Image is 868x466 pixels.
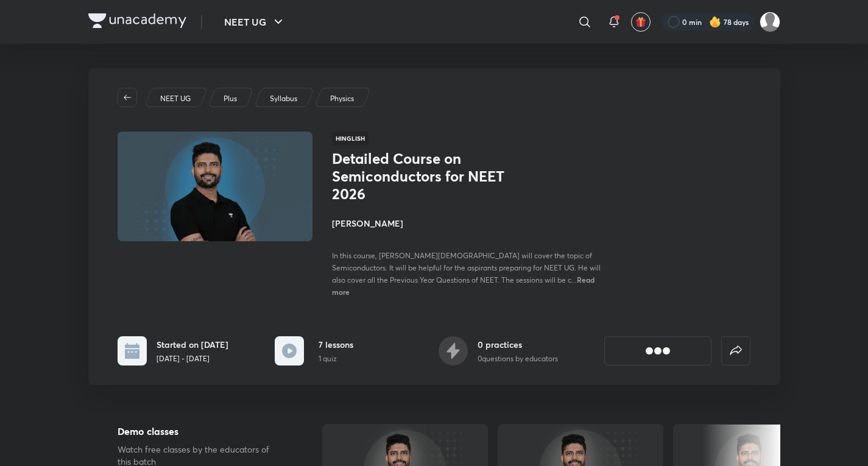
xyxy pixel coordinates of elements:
[721,336,750,365] button: false
[709,16,721,28] img: streak
[118,424,283,439] h5: Demo classes
[270,93,297,104] p: Syllabus
[221,93,239,104] a: Plus
[332,150,531,202] h1: Detailed Course on Semiconductors for NEET 2026
[157,338,228,351] h6: Started on [DATE]
[157,353,228,364] p: [DATE] - [DATE]
[332,251,601,284] span: In this course, [PERSON_NAME][DEMOGRAPHIC_DATA] will cover the topic of Semiconductors. It will b...
[319,353,353,364] p: 1 quiz
[115,130,314,242] img: Thumbnail
[478,353,558,364] p: 0 questions by educators
[760,12,780,32] img: Kushagra Singh
[604,336,711,365] button: [object Object]
[158,93,192,104] a: NEET UG
[160,93,191,104] p: NEET UG
[217,10,293,34] button: NEET UG
[332,132,369,145] span: Hinglish
[88,13,186,31] a: Company Logo
[330,93,354,104] p: Physics
[478,338,558,351] h6: 0 practices
[328,93,356,104] a: Physics
[88,13,186,28] img: Company Logo
[224,93,237,104] p: Plus
[635,16,646,27] img: avatar
[332,217,605,230] h4: [PERSON_NAME]
[319,338,353,351] h6: 7 lessons
[267,93,299,104] a: Syllabus
[631,12,651,32] button: avatar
